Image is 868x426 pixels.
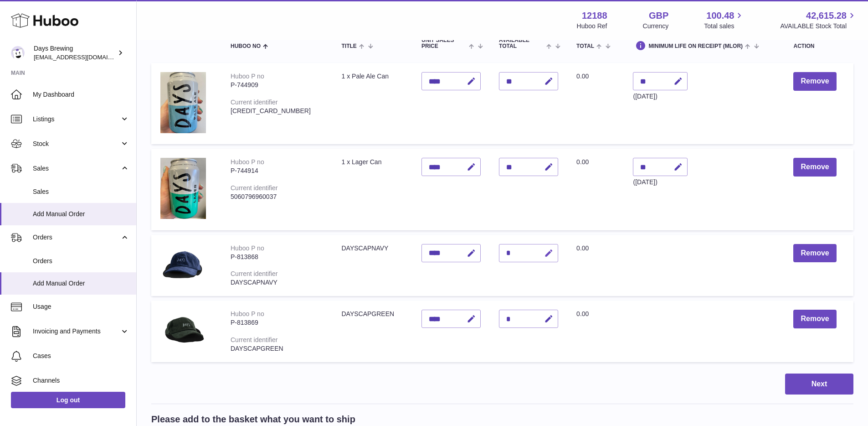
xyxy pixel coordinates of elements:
span: Huboo no [231,43,261,49]
div: Current identifier [231,99,278,106]
div: Huboo Ref [577,22,607,31]
span: 0.00 [576,73,589,80]
div: Currency [643,22,669,31]
span: [EMAIL_ADDRESS][DOMAIN_NAME] [34,53,134,61]
div: Huboo P no [231,244,264,252]
span: Sales [33,164,120,173]
a: 100.48 Total sales [704,10,745,31]
span: Orders [33,257,129,265]
strong: GBP [649,10,668,22]
div: Days Brewing [34,44,116,62]
span: Add Manual Order [33,210,129,218]
td: DAYSCAPNAVY [332,235,412,296]
div: DAYSCAPGREEN [231,344,323,353]
div: DAYSCAPNAVY [231,278,323,287]
button: Remove [793,158,836,177]
div: ([DATE]) [633,92,688,101]
div: P-744909 [231,81,323,89]
div: Current identifier [231,270,278,277]
span: 0.00 [576,158,589,166]
span: Minimum Life On Receipt (MLOR) [648,43,743,49]
h2: Please add to the basket what you want to ship [151,413,355,426]
div: Huboo P no [231,310,264,317]
span: Total sales [704,22,745,31]
span: Unit Sales Price [421,37,467,49]
span: AVAILABLE Total [499,37,544,49]
span: Add Manual Order [33,279,129,288]
img: DAYSCAPGREEN [160,310,206,344]
a: 42,615.28 AVAILABLE Stock Total [780,10,857,31]
td: DAYSCAPGREEN [332,301,412,362]
button: Remove [793,72,836,91]
div: 5060796960037 [231,192,323,201]
img: helena@daysbrewing.com [11,46,25,60]
span: Invoicing and Payments [33,327,120,336]
span: Cases [33,352,129,360]
td: 1 x Lager Can [332,149,412,230]
div: Huboo P no [231,158,264,166]
span: My Dashboard [33,90,129,99]
button: Remove [793,244,836,263]
span: 42,615.28 [806,10,847,22]
span: Listings [33,115,120,124]
span: 100.48 [706,10,734,22]
div: P-813868 [231,253,323,261]
span: Sales [33,187,129,196]
span: AVAILABLE Stock Total [780,22,857,31]
img: 1 x Pale Ale Can [160,72,206,133]
div: Huboo P no [231,73,264,80]
a: Log out [11,392,125,408]
span: 0.00 [576,244,589,252]
div: [CREDIT_CARD_NUMBER] [231,107,323,115]
span: Title [341,43,356,49]
div: ([DATE]) [633,178,688,187]
span: Total [576,43,594,49]
div: Current identifier [231,336,278,343]
td: 1 x Pale Ale Can [332,63,412,144]
button: Next [785,374,853,395]
span: Stock [33,140,120,148]
div: Current identifier [231,184,278,192]
img: 1 x Lager Can [160,158,206,218]
span: Channels [33,376,129,385]
div: P-813869 [231,318,323,327]
span: Orders [33,233,120,242]
strong: 12188 [582,10,607,22]
span: Usage [33,302,129,311]
div: Action [793,43,844,49]
span: 0.00 [576,310,589,317]
img: DAYSCAPNAVY [160,244,206,284]
button: Remove [793,310,836,328]
div: P-744914 [231,166,323,175]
